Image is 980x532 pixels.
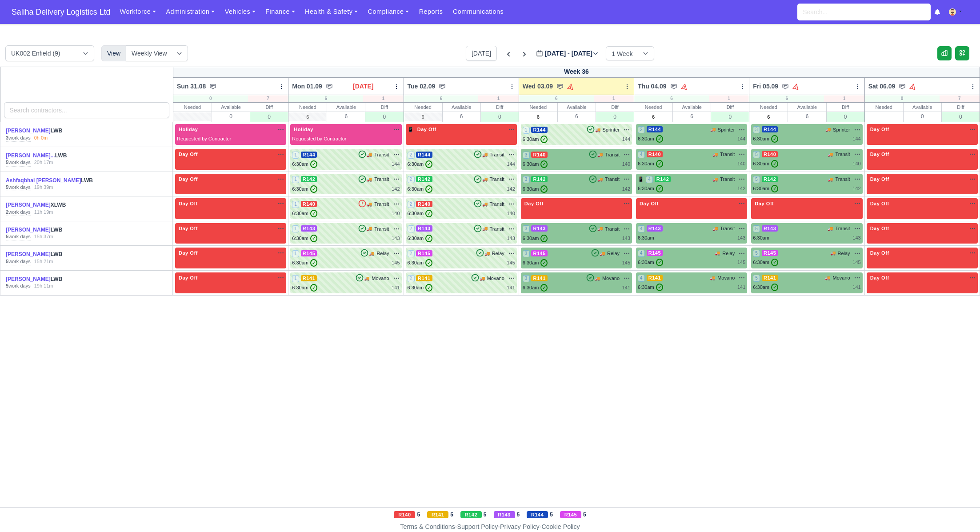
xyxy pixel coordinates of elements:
div: 144 [852,135,860,143]
span: R144 [647,126,663,132]
span: Day Off [177,176,200,182]
div: 1 [594,95,634,102]
div: 6 [558,112,596,121]
div: 1 [824,95,864,102]
div: 142 [737,185,745,192]
span: Transit [490,200,504,208]
span: R144 [531,127,548,133]
div: Available [558,103,596,112]
span: 3 [523,152,530,159]
span: Transit [374,176,389,183]
span: Sat 06.09 [868,82,896,91]
span: Relay [722,250,735,257]
div: 145 [852,259,860,266]
span: ✓ [425,160,432,168]
span: R140 [531,152,548,158]
div: 6 [443,112,480,121]
a: [PERSON_NAME] [6,202,51,208]
div: 0 [481,112,519,122]
div: 6:30am [523,136,548,143]
span: Transit [720,151,735,158]
span: R143 [301,225,317,232]
div: 6:30am [408,210,433,217]
span: 3 [523,250,530,257]
span: Day Off [868,126,891,132]
span: 3 [523,225,530,232]
span: Day Off [868,200,891,207]
span: Holiday [292,126,315,132]
div: 143 [392,235,400,242]
div: 6 [288,95,363,102]
div: 6:30am [753,135,778,143]
div: 0h 0m [34,135,48,142]
div: 15h 37m [34,233,53,240]
span: ✓ [540,136,548,143]
div: Needed [288,103,327,112]
span: Thu 04.09 [638,82,667,91]
a: Support Policy [457,523,498,530]
span: 🚚 [367,225,372,232]
div: 143 [622,235,630,242]
div: 140 [737,160,745,168]
a: Terms & Conditions [400,523,455,530]
span: Transit [835,151,850,158]
div: LWB [6,177,98,184]
span: ✓ [656,259,663,266]
div: 0 [711,112,749,122]
span: 🚚 [367,201,372,208]
span: 3 [753,126,760,133]
span: 1 [292,176,299,183]
span: Relay [492,250,504,257]
div: 6:30am [523,160,548,168]
div: work days [6,209,31,216]
a: Communications [448,3,509,20]
span: 🚚 [712,151,718,158]
div: work days [6,135,31,142]
div: 6:30am [753,259,778,266]
span: Sun 31.08 [177,82,206,91]
a: Privacy Policy [500,523,540,530]
span: 🚚 [369,250,374,257]
div: 6:30am [753,234,769,242]
div: 143 [507,235,515,242]
label: [DATE] - [DATE] [536,48,599,59]
span: R140 [416,201,432,207]
div: 143 [852,234,860,242]
div: 0 [865,95,940,102]
span: Day Off [868,151,891,157]
a: Health & Safety [300,3,363,20]
span: 1 [523,127,530,134]
div: 0 [173,95,248,102]
span: Sprinter [833,126,850,134]
span: 4 [638,151,645,158]
div: 6:30am [292,160,317,168]
div: 15h 21m [34,258,53,265]
div: LWB [6,251,98,258]
button: [DATE] [466,46,497,61]
div: 6:30am [292,259,317,267]
div: LWB [6,152,98,160]
div: 6:30am [292,210,317,217]
span: R142 [416,176,432,182]
span: Sprinter [603,126,620,134]
strong: 5 [6,234,8,239]
div: XLWB [6,201,98,209]
div: 6:30am [638,259,663,266]
a: [PERSON_NAME]... [6,152,55,159]
a: Vehicles [220,3,260,20]
div: work days [6,184,31,191]
span: 2 [408,225,415,232]
span: Day Off [868,250,891,256]
span: Transit [490,151,504,159]
span: Movano [832,274,850,282]
span: Transit [374,200,389,208]
span: 📱 [638,176,644,182]
div: 0 [212,112,250,121]
span: Day Off [416,126,438,132]
span: ✓ [425,210,432,217]
strong: 3 [6,135,8,140]
div: 142 [622,185,630,193]
a: Workforce [115,3,161,20]
div: 0 [596,112,634,122]
a: Reports [414,3,448,20]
